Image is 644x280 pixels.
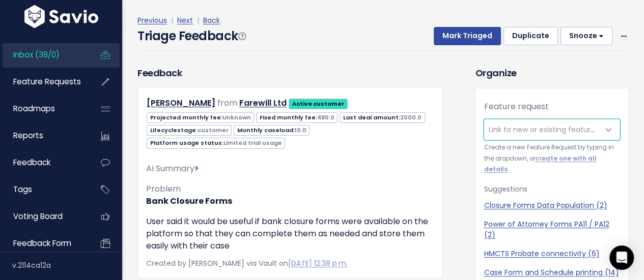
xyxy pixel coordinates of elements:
[222,113,251,121] span: Unknown
[146,215,434,252] p: User said it would be useful if bank closure forms were available on the platform so that they ca...
[13,238,71,248] span: Feedback form
[340,112,425,123] span: Last deal amount:
[203,15,220,25] a: Back
[13,157,50,168] span: Feedback
[12,252,122,278] div: v.2114ca12a
[475,66,629,80] h3: Organize
[198,126,229,134] span: customer
[609,245,634,270] div: Open Intercom Messenger
[239,97,287,109] a: Farewill Ltd
[217,97,237,109] span: from
[292,100,345,108] strong: Active customer
[3,151,85,174] a: Feedback
[484,142,620,175] small: Create a new Feature Request by typing in the dropdown, or .
[147,138,285,148] span: Platform usage status:
[177,15,193,25] a: Next
[146,183,181,195] span: Problem
[488,125,629,135] span: Link to new or existing feature request...
[3,232,85,255] a: Feedback form
[484,219,620,240] a: Power of Attorney Forms PA11 / PA12 (2)
[288,258,348,268] a: [DATE] 12:38 p.m.
[3,124,85,147] a: Reports
[317,113,334,121] span: 490.0
[3,205,85,228] a: Voting Board
[137,15,167,25] a: Previous
[484,200,620,211] a: Closure Forms Data Population (2)
[484,154,596,173] a: create one with all details
[484,183,620,196] p: Suggestions
[3,178,85,201] a: Tags
[22,5,101,28] img: logo-white.9d6f32f41409.svg
[147,112,254,123] span: Projected monthly fee:
[13,103,55,114] span: Roadmaps
[234,125,310,136] span: Monthly caseload:
[146,195,232,207] strong: Bank Closure Forms
[13,130,43,141] span: Reports
[137,66,182,80] h3: Feedback
[256,112,338,123] span: Fixed monthly fee:
[147,97,215,109] a: [PERSON_NAME]
[137,27,245,45] h4: Triage Feedback
[223,139,282,147] span: Limited trial usage
[146,163,199,174] span: AI Summary
[561,27,612,45] button: Snooze
[484,101,548,113] label: Feature request
[295,126,306,134] span: 10.0
[3,43,85,67] a: Inbox (38/0)
[484,267,620,278] a: Case Form and Schedule printing (14)
[13,76,81,87] span: Feature Requests
[13,49,60,60] span: Inbox (38/0)
[484,248,620,259] a: HMCTS Probate connectivity (6)
[503,27,558,45] button: Duplicate
[147,125,232,136] span: Lifecyclestage:
[146,258,348,268] span: Created by [PERSON_NAME] via Vault on
[3,97,85,120] a: Roadmaps
[169,15,175,25] span: |
[195,15,201,25] span: |
[400,113,422,121] span: 2000.0
[3,70,85,94] a: Feature Requests
[434,27,501,45] button: Mark Triaged
[13,211,63,222] span: Voting Board
[13,184,32,195] span: Tags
